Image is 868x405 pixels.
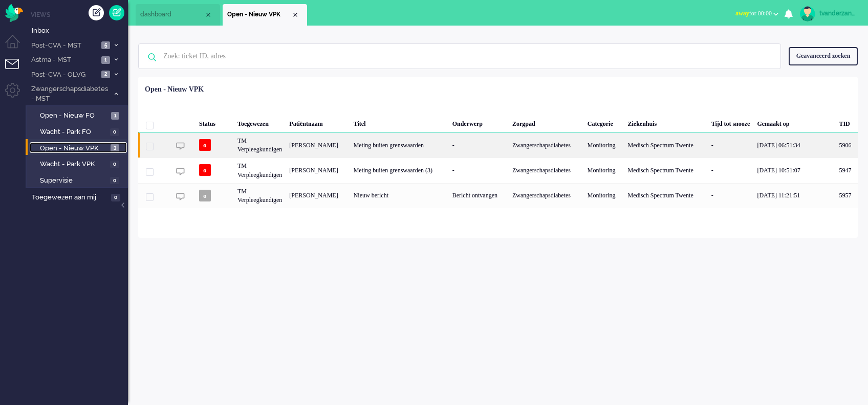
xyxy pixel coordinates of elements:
[509,132,584,157] div: Zwangerschapsdiabetes
[350,132,449,157] div: Meting buiten grenswaarden
[624,157,708,183] div: Medisch Spectrum Twente
[111,112,119,120] span: 1
[350,112,449,132] div: Titel
[31,10,128,19] li: Views
[584,112,624,132] div: Categorie
[30,25,128,36] a: Inbox
[5,7,23,14] a: Omnidesk
[753,183,835,208] div: [DATE] 11:21:51
[584,157,624,183] div: Monitoring
[835,132,858,157] div: 5906
[30,55,98,65] span: Astma - MST
[40,160,107,169] span: Wacht - Park VPK
[5,4,23,22] img: flow_omnibird.svg
[753,132,835,157] div: [DATE] 06:51:34
[101,56,110,64] span: 1
[30,142,127,153] a: Open - Nieuw VPK 3
[199,190,211,201] span: o
[509,157,584,183] div: Zwangerschapsdiabetes
[449,132,509,157] div: -
[234,132,286,157] div: TM Verpleegkundigen
[30,158,127,169] a: Wacht - Park VPK 0
[223,4,307,26] li: View
[509,183,584,208] div: Zwangerschapsdiabetes
[176,192,185,201] img: ic_chat_grey.svg
[30,109,127,121] a: Open - Nieuw FO 1
[286,183,350,208] div: [PERSON_NAME]
[140,10,204,19] span: dashboard
[5,83,28,106] li: Admin menu
[753,112,835,132] div: Gemaakt op
[227,10,291,19] span: Open - Nieuw VPK
[40,111,108,121] span: Open - Nieuw FO
[138,132,858,157] div: 5906
[449,112,509,132] div: Onderwerp
[449,183,509,208] div: Bericht ontvangen
[101,71,110,78] span: 2
[819,8,858,18] div: tvanderzanden
[196,112,234,132] div: Status
[156,44,767,69] input: Zoek: ticket ID, adres
[30,41,98,51] span: Post-CVA - MST
[798,6,858,21] a: tvanderzanden
[199,164,211,176] span: o
[40,127,107,137] span: Wacht - Park FO
[624,132,708,157] div: Medisch Spectrum Twente
[350,183,449,208] div: Nieuw bericht
[708,132,754,157] div: -
[136,4,220,26] li: Dashboard
[584,183,624,208] div: Monitoring
[30,191,128,202] a: Toegewezen aan mij 0
[111,194,120,201] span: 0
[138,183,858,208] div: 5957
[30,70,98,80] span: Post-CVA - OLVG
[350,157,449,183] div: Meting buiten grenswaarden (3)
[5,59,28,82] li: Tickets menu
[449,157,509,183] div: -
[835,112,858,132] div: TID
[110,128,119,136] span: 0
[291,11,299,19] div: Close tab
[176,142,185,150] img: ic_chat_grey.svg
[30,174,127,186] a: Supervisie 0
[101,41,110,49] span: 5
[286,132,350,157] div: [PERSON_NAME]
[40,144,108,153] span: Open - Nieuw VPK
[139,44,165,71] img: ic-search-icon.svg
[234,157,286,183] div: TM Verpleegkundigen
[89,5,104,20] div: Creëer ticket
[735,10,772,17] span: for 00:00
[204,11,212,19] div: Close tab
[109,5,124,20] a: Quick Ticket
[286,157,350,183] div: [PERSON_NAME]
[624,112,708,132] div: Ziekenhuis
[111,144,119,152] span: 3
[30,84,109,103] span: Zwangerschapsdiabetes - MST
[624,183,708,208] div: Medisch Spectrum Twente
[708,112,754,132] div: Tijd tot snooze
[5,35,28,58] li: Dashboard menu
[176,167,185,176] img: ic_chat_grey.svg
[138,157,858,183] div: 5947
[735,10,749,17] span: away
[30,126,127,137] a: Wacht - Park FO 0
[753,157,835,183] div: [DATE] 10:51:07
[509,112,584,132] div: Zorgpad
[835,157,858,183] div: 5947
[835,183,858,208] div: 5957
[789,47,858,65] div: Geavanceerd zoeken
[584,132,624,157] div: Monitoring
[40,176,107,186] span: Supervisie
[234,183,286,208] div: TM Verpleegkundigen
[286,112,350,132] div: Patiëntnaam
[32,193,108,202] span: Toegewezen aan mij
[145,84,204,95] div: Open - Nieuw VPK
[199,139,211,151] span: o
[729,3,785,26] li: awayfor 00:00
[708,183,754,208] div: -
[32,26,128,36] span: Inbox
[729,6,785,21] button: awayfor 00:00
[110,177,119,185] span: 0
[800,6,815,21] img: avatar
[708,157,754,183] div: -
